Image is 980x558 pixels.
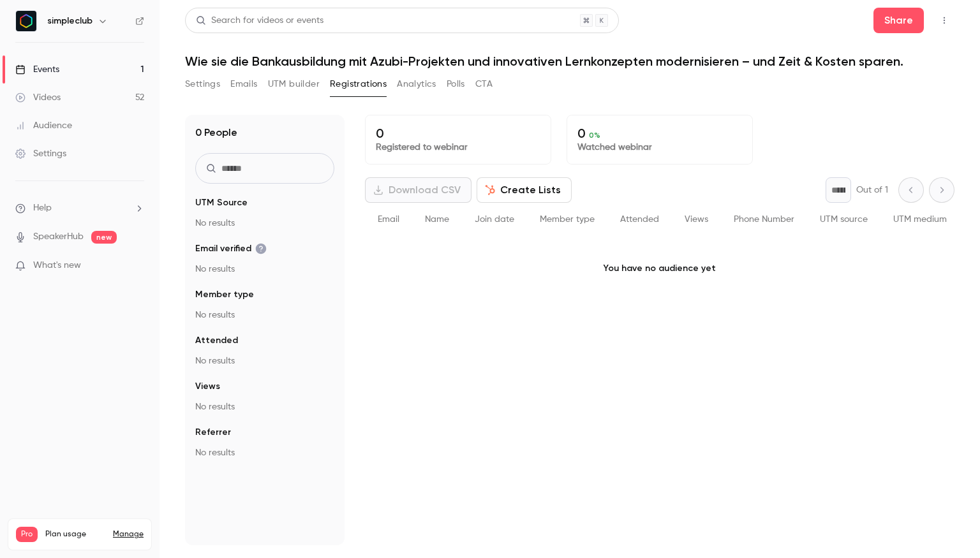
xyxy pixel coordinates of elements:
button: CTA [475,74,493,94]
a: SpeakerHub [33,230,84,244]
span: Views [195,380,220,393]
li: help-dropdown-opener [15,202,144,215]
div: Search for videos or events [196,14,323,27]
a: Manage [113,529,144,540]
span: Email verified [195,242,267,255]
p: No results [195,400,334,413]
div: Settings [15,147,66,160]
span: Attended [620,215,659,224]
button: Create Lists [477,177,572,203]
div: Videos [15,91,61,104]
span: Join date [475,215,514,224]
iframe: Noticeable Trigger [129,260,144,272]
span: Member type [540,215,595,224]
span: Attended [195,334,238,347]
span: Plan usage [45,529,105,540]
p: No results [195,263,334,275]
p: No results [195,355,334,367]
p: Out of 1 [856,184,888,196]
p: 0 [577,126,742,141]
div: Audience [15,119,72,132]
span: 0 % [589,131,600,140]
span: Phone Number [734,215,794,224]
img: simpleclub [16,11,36,31]
p: Watched webinar [577,141,742,154]
p: No results [195,217,334,230]
button: Polls [447,74,465,94]
p: You have no audience yet [365,237,954,300]
span: Member type [195,288,254,301]
section: facet-groups [195,196,334,459]
p: No results [195,309,334,321]
span: Views [685,215,708,224]
p: Registered to webinar [376,141,540,154]
span: Help [33,202,52,215]
h1: Wie sie die Bankausbildung mit Azubi-Projekten und innovativen Lernkonzepten modernisieren – und ... [185,54,954,69]
p: No results [195,446,334,459]
button: Registrations [330,74,387,94]
span: UTM medium [893,215,947,224]
span: UTM source [820,215,868,224]
button: Settings [185,74,220,94]
span: UTM Source [195,196,248,209]
button: Share [873,8,924,33]
span: Email [378,215,399,224]
h6: simpleclub [47,15,93,27]
span: Name [425,215,449,224]
div: Events [15,63,59,76]
button: UTM builder [268,74,320,94]
span: new [91,231,117,244]
p: 0 [376,126,540,141]
span: Pro [16,527,38,542]
span: What's new [33,259,81,272]
span: Referrer [195,426,231,439]
button: Emails [230,74,257,94]
h1: 0 People [195,125,237,140]
button: Analytics [397,74,436,94]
